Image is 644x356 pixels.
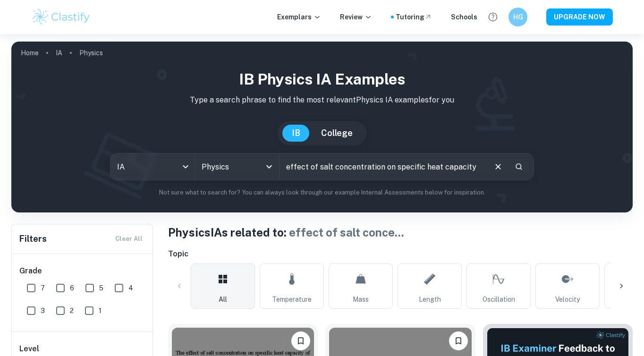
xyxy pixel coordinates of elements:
button: Bookmark [291,331,310,350]
span: Length [419,294,441,305]
span: 6 [70,283,74,293]
button: UPGRADE NOW [546,8,613,25]
span: Mass [353,294,369,305]
button: Open [263,160,276,173]
span: effect of salt conce ... [289,226,404,239]
span: 1 [99,305,102,316]
a: Schools [451,12,477,22]
span: Velocity [555,294,580,305]
button: Help and Feedback [485,9,501,25]
button: HG [508,8,527,26]
img: profile cover [11,42,633,212]
h1: IB Physics IA examples [19,68,625,91]
span: 4 [128,283,133,293]
h6: Level [19,343,146,355]
p: Not sure what to search for? You can always look through our example Internal Assessments below f... [19,188,625,197]
h6: Filters [19,232,47,246]
p: Type a search phrase to find the most relevant Physics IA examples for you [19,94,625,106]
p: Exemplars [277,12,321,22]
span: 7 [41,283,45,293]
div: IA [110,153,195,180]
a: Tutoring [396,12,432,22]
p: Review [340,12,372,22]
span: Oscillation [483,294,515,305]
span: Temperature [272,294,312,305]
a: IA [56,46,62,59]
span: 2 [70,305,74,316]
span: 5 [99,283,103,293]
button: Clear [489,158,507,176]
span: 3 [41,305,45,316]
a: Home [21,46,39,59]
h6: Grade [19,265,146,277]
h1: Physics IAs related to: [168,224,633,241]
h6: HG [513,12,524,22]
button: College [312,125,362,142]
p: Physics [79,48,103,58]
img: Clastify logo [31,8,91,26]
input: E.g. harmonic motion analysis, light diffraction experiments, sliding objects down a ramp... [280,153,485,180]
button: Bookmark [449,331,468,350]
h6: Topic [168,248,633,260]
span: All [219,294,227,305]
button: IB [282,125,310,142]
button: Search [511,159,527,175]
